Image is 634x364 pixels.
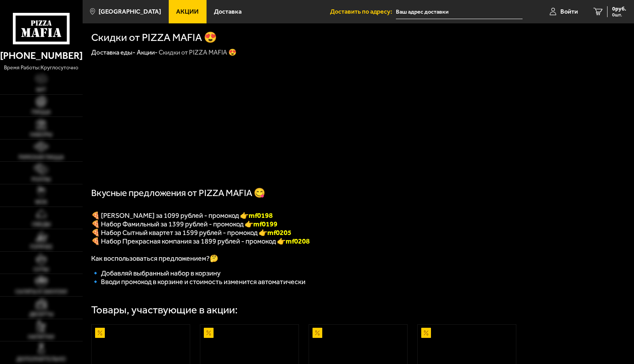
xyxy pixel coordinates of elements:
img: Акционный [313,328,322,337]
span: 🔹 Вводи промокод в корзине и стоимость изменится автоматически [91,277,306,286]
span: Римская пицца [19,155,64,160]
span: 🍕 Набор Прекрасная компания за 1899 рублей - промокод 👉 [91,237,286,246]
span: Дополнительно [16,357,66,362]
span: Пицца [32,110,51,115]
span: 🔹 Добавляй выбранный набор в корзину [91,269,221,277]
b: mf0199 [253,220,277,228]
span: Обеды [32,222,51,227]
span: Десерты [29,312,53,317]
span: Как воспользоваться предложением?🤔 [91,254,218,263]
span: 0 шт. [612,12,626,17]
span: Напитки [28,334,54,340]
span: Салаты и закуски [15,289,67,295]
input: Ваш адрес доставки [396,5,523,19]
span: [GEOGRAPHIC_DATA] [99,9,161,15]
span: Акции [176,9,199,15]
img: Акционный [204,328,214,337]
span: 0 руб. [612,6,626,12]
span: Войти [560,9,578,15]
span: Наборы [30,132,52,138]
span: Горячее [30,244,53,250]
span: mf0208 [286,237,310,246]
a: Доставка еды- [91,48,135,56]
span: WOK [35,200,47,205]
span: 🍕 Набор Сытный квартет за 1599 рублей - промокод 👉 [91,228,291,237]
a: Акции- [137,48,157,56]
img: Акционный [421,328,431,337]
span: Вкусные предложения от PIZZA MAFIA 😋 [91,187,265,198]
div: Скидки от PIZZA MAFIA 😍 [159,48,237,57]
h1: Скидки от PIZZA MAFIA 😍 [91,32,217,43]
span: Супы [34,267,49,272]
span: 🍕 [PERSON_NAME] за 1099 рублей - промокод 👉 [91,211,273,220]
span: Доставить по адресу: [330,9,396,15]
span: Доставка [214,9,242,15]
font: mf0198 [249,211,273,220]
b: mf0205 [267,228,291,237]
div: Товары, участвующие в акции: [91,305,238,315]
span: Роллы [32,177,51,182]
img: Акционный [95,328,105,337]
span: 🍕 Набор Фамильный за 1399 рублей - промокод 👉 [91,220,277,228]
span: Хит [36,87,46,93]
